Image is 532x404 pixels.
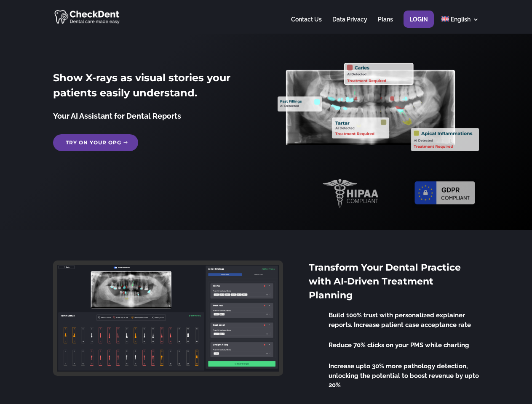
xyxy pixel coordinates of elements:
img: CheckDent AI [54,8,120,25]
h2: Show X-rays as visual stories your patients easily understand. [53,70,254,105]
span: Reduce 70% clicks on your PMS while charting [329,341,469,349]
span: Transform Your Dental Practice with AI-Driven Treatment Planning [309,262,461,301]
a: Contact Us [291,16,322,33]
span: Your AI Assistant for Dental Reports [53,112,181,120]
a: English [441,16,479,33]
a: Login [409,16,428,33]
span: English [451,16,471,23]
a: Try on your OPG [53,134,138,151]
a: Data Privacy [332,16,367,33]
img: X_Ray_annotated [278,63,479,151]
a: Plans [378,16,393,33]
span: Build 100% trust with personalized explainer reports. Increase patient case acceptance rate [329,311,471,329]
span: Increase upto 30% more pathology detection, unlocking the potential to boost revenue by upto 20% [329,362,479,389]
